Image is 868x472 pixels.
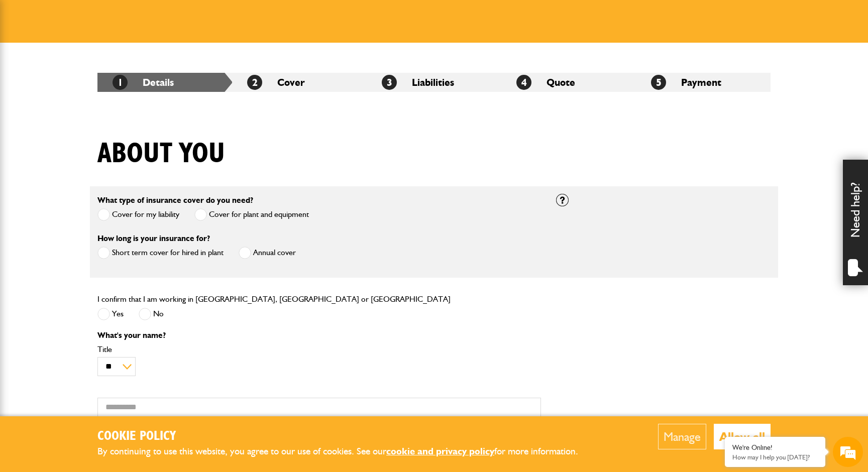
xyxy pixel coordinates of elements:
input: Enter your email address [13,123,183,145]
p: By continuing to use this website, you agree to our use of cookies. See our for more information. [97,444,595,459]
h1: About you [97,137,225,171]
h2: Cookie Policy [97,429,595,444]
div: Minimize live chat window [165,5,189,29]
li: Details [97,73,232,92]
button: Allow all [714,424,771,449]
button: Manage [658,424,706,449]
label: I confirm that I am working in [GEOGRAPHIC_DATA], [GEOGRAPHIC_DATA] or [GEOGRAPHIC_DATA] [97,295,451,303]
li: Payment [636,73,771,92]
span: 3 [382,75,397,90]
label: No [139,308,164,320]
p: How may I help you today? [732,453,818,461]
input: Enter your last name [13,93,183,115]
li: Quote [501,73,636,92]
div: Need help? [843,160,868,285]
label: Annual cover [239,247,296,259]
label: Short term cover for hired in plant [97,247,224,259]
div: We're Online! [732,443,818,452]
span: 1 [113,75,128,90]
label: What type of insurance cover do you need? [97,196,253,204]
label: Title [97,345,541,353]
img: d_20077148190_company_1631870298795_20077148190 [17,56,42,70]
p: What's your name? [97,331,541,339]
li: Cover [232,73,367,92]
em: Start Chat [137,309,182,323]
textarea: Type your message and hit 'Enter' [13,182,183,301]
span: 4 [516,75,531,90]
input: Enter your phone number [13,152,183,174]
label: Yes [97,308,124,320]
div: Chat with us now [52,56,169,69]
label: Cover for plant and equipment [194,208,309,221]
label: Cover for my liability [97,208,179,221]
li: Liabilities [367,73,501,92]
label: How long is your insurance for? [97,234,210,243]
span: 5 [651,75,666,90]
span: 2 [247,75,262,90]
a: cookie and privacy policy [386,445,494,457]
